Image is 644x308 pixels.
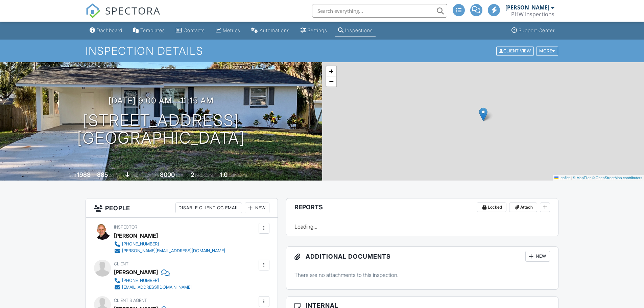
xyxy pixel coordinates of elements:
[298,24,330,37] a: Settings
[479,108,487,121] img: Marker
[97,171,108,178] div: 885
[114,277,192,284] a: [PHONE_NUMBER]
[69,173,76,178] span: Built
[554,176,570,180] a: Leaflet
[335,24,376,37] a: Inspections
[130,24,168,37] a: Templates
[109,96,214,105] h3: [DATE] 9:00 am - 11:15 am
[329,67,333,75] span: +
[114,247,225,254] a: [PERSON_NAME][EMAIL_ADDRESS][DOMAIN_NAME]
[86,9,161,23] a: SPECTORA
[496,48,535,53] a: Client View
[286,247,558,266] h3: Additional Documents
[114,267,158,277] div: [PERSON_NAME]
[114,298,147,303] span: Client's Agent
[229,173,248,178] span: bathrooms
[345,27,373,33] div: Inspections
[114,261,128,266] span: Client
[220,171,228,178] div: 1.0
[176,173,184,178] span: sq.ft.
[86,3,100,18] img: The Best Home Inspection Software - Spectora
[571,176,572,180] span: |
[114,231,158,241] div: [PERSON_NAME]
[173,24,208,37] a: Contacts
[114,224,137,230] span: Inspector
[191,171,194,178] div: 2
[122,241,159,247] div: [PHONE_NUMBER]
[140,27,165,33] div: Templates
[505,4,549,11] div: [PERSON_NAME]
[122,278,159,283] div: [PHONE_NUMBER]
[77,171,91,178] div: 1983
[97,27,122,33] div: Dashboard
[114,284,192,291] a: [EMAIL_ADDRESS][DOMAIN_NAME]
[160,171,175,178] div: 8000
[329,77,333,86] span: −
[122,248,225,254] div: [PERSON_NAME][EMAIL_ADDRESS][DOMAIN_NAME]
[509,24,557,37] a: Support Center
[175,203,242,213] div: Disable Client CC Email
[105,3,161,18] span: SPECTORA
[245,203,269,213] div: New
[122,285,192,290] div: [EMAIL_ADDRESS][DOMAIN_NAME]
[87,24,125,37] a: Dashboard
[573,176,591,180] a: © MapTiler
[496,46,534,55] div: Client View
[114,241,225,247] a: [PHONE_NUMBER]
[308,27,327,33] div: Settings
[184,27,205,33] div: Contacts
[86,198,278,218] h3: People
[223,27,240,33] div: Metrics
[312,4,447,18] input: Search everything...
[131,173,138,178] span: slab
[511,11,554,18] div: PHW Inspections
[294,271,550,279] p: There are no attachments to this inspection.
[326,66,336,76] a: Zoom in
[86,45,559,57] h1: Inspection Details
[536,46,558,55] div: More
[248,24,292,37] a: Automations (Advanced)
[260,27,290,33] div: Automations
[195,173,214,178] span: bedrooms
[326,76,336,87] a: Zoom out
[519,27,555,33] div: Support Center
[213,24,243,37] a: Metrics
[145,173,159,178] span: Lot Size
[109,173,119,178] span: sq. ft.
[525,251,550,262] div: New
[77,112,245,147] h1: [STREET_ADDRESS] [GEOGRAPHIC_DATA]
[592,176,642,180] a: © OpenStreetMap contributors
